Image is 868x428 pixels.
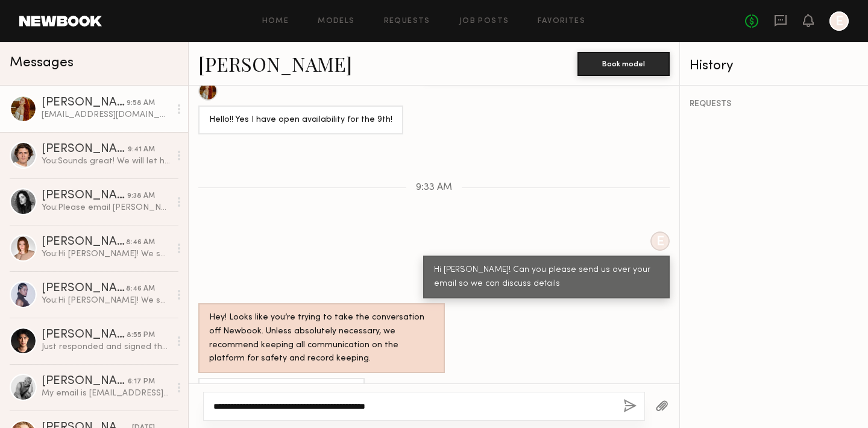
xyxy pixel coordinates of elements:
[42,190,127,202] div: [PERSON_NAME]
[690,59,858,73] div: History
[384,17,430,25] a: Requests
[127,190,155,202] div: 9:38 AM
[127,330,155,341] div: 8:55 PM
[42,295,170,306] div: You: Hi [PERSON_NAME]! We sent you over an email and would like to get ready to book as our shoot...
[690,100,858,109] div: REQUESTS
[42,248,170,260] div: You: Hi [PERSON_NAME]! We sent you over an email and would like to get ready to book as our shoot...
[10,56,74,70] span: Messages
[42,143,128,156] div: [PERSON_NAME]
[318,17,354,25] a: Models
[262,17,289,25] a: Home
[127,98,155,109] div: 9:58 AM
[42,236,126,248] div: [PERSON_NAME]
[577,58,670,68] a: Book model
[42,156,170,167] div: You: Sounds great! We will let her know :)
[42,388,170,399] div: My email is [EMAIL_ADDRESS][DOMAIN_NAME]
[829,11,849,31] a: E
[416,183,452,193] span: 9:33 AM
[459,17,509,25] a: Job Posts
[126,237,155,248] div: 8:46 AM
[42,329,127,341] div: [PERSON_NAME]
[128,144,155,156] div: 9:41 AM
[209,113,392,127] div: Hello!! Yes I have open availability for the 9th!
[577,52,670,76] button: Book model
[42,202,170,213] div: You: Please email [PERSON_NAME][EMAIL_ADDRESS][DOMAIN_NAME]
[42,109,170,121] div: [EMAIL_ADDRESS][DOMAIN_NAME]
[198,51,352,77] a: [PERSON_NAME]
[128,376,155,388] div: 6:17 PM
[126,283,155,295] div: 8:46 AM
[209,311,434,367] div: Hey! Looks like you’re trying to take the conversation off Newbook. Unless absolutely necessary, ...
[42,341,170,353] div: Just responded and signed the NDA. Looking forward to working with you!
[42,376,128,388] div: [PERSON_NAME]
[42,97,127,109] div: [PERSON_NAME]
[538,17,585,25] a: Favorites
[434,263,659,291] div: Hi [PERSON_NAME]! Can you please send us over your email so we can discuss details
[42,283,126,295] div: [PERSON_NAME]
